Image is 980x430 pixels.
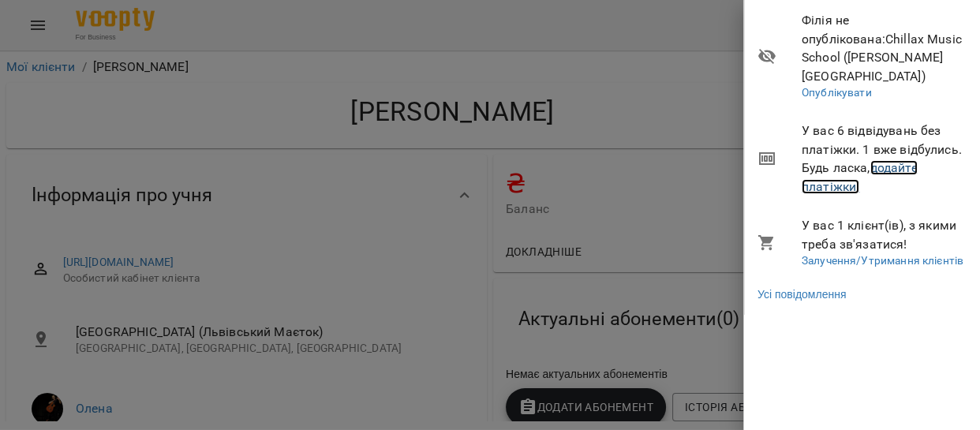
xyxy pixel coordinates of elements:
span: Філія не опублікована : Chillax Music School ([PERSON_NAME][GEOGRAPHIC_DATA]) [802,11,968,85]
a: Залучення/Утримання клієнтів [802,254,963,267]
span: У вас 1 клієнт(ів), з якими треба зв'язатися! [802,216,968,253]
span: У вас 6 відвідувань без платіжки. 1 вже відбулись. Будь ласка, [802,122,968,196]
a: додайте платіжки! [802,160,918,194]
a: Опублікувати [802,86,872,99]
a: Усі повідомлення [757,286,846,302]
